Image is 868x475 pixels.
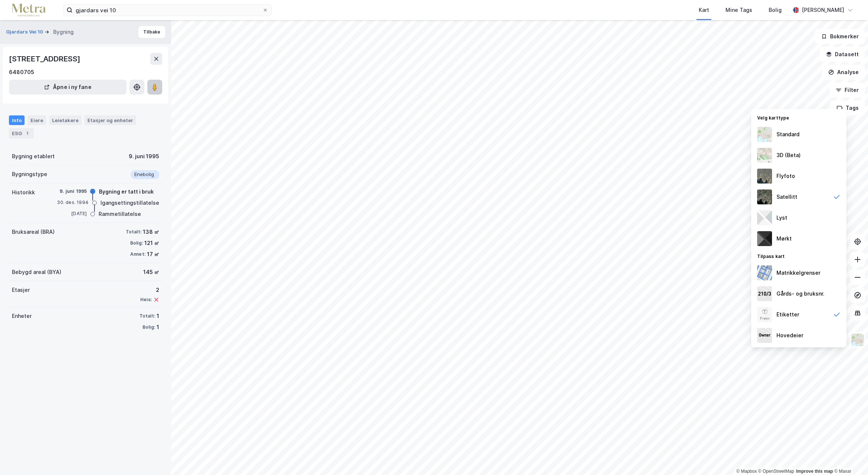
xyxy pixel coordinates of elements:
button: Tilbake [138,26,165,38]
div: Totalt: [126,229,141,235]
div: 145 ㎡ [143,268,159,277]
div: [STREET_ADDRESS] [9,53,82,65]
img: Z [757,307,772,322]
div: Gårds- og bruksnr. [776,289,824,298]
input: Søk på adresse, matrikkel, gårdeiere, leietakere eller personer [73,4,262,16]
div: Info [9,115,25,125]
div: Totalt: [140,313,155,319]
img: majorOwner.b5e170eddb5c04bfeeff.jpeg [757,328,772,343]
div: Kontrollprogram for chat [831,439,868,475]
div: 30. des. 1994 [57,199,89,206]
div: Bruksareal (BRA) [12,227,55,236]
img: cadastreBorders.cfe08de4b5ddd52a10de.jpeg [757,265,772,280]
div: Mine Tags [726,6,752,15]
div: Eiere [28,115,46,125]
img: Z [757,148,772,163]
button: Filter [829,83,865,98]
div: Satellitt [776,192,797,201]
div: 9. juni 1995 [57,188,87,195]
div: Velg karttype [751,111,846,124]
div: Etasjer og enheter [87,117,133,124]
button: Analyse [822,65,865,80]
div: 9. juni 1995 [129,152,159,161]
button: Åpne i ny fane [9,80,126,95]
div: Bygning etablert [12,152,55,161]
img: nCdM7BzjoCAAAAAElFTkSuQmCC [757,231,772,246]
div: Rammetillatelse [99,210,141,219]
button: Bokmerker [815,29,865,44]
div: Leietakere [49,115,81,125]
div: Heis: [140,297,152,303]
div: 3D (Beta) [776,151,801,160]
div: Bebygd areal (BYA) [12,268,61,277]
img: Z [757,127,772,142]
div: Hovedeier [776,331,803,340]
div: [PERSON_NAME] [802,6,844,15]
img: cadastreKeys.547ab17ec502f5a4ef2b.jpeg [757,286,772,301]
div: Bygningstype [12,170,47,179]
div: Bygning [53,28,74,36]
button: Datasett [820,47,865,62]
a: Improve this map [796,469,833,474]
a: OpenStreetMap [758,469,794,474]
div: 6480705 [9,68,34,77]
iframe: Chat Widget [831,439,868,475]
img: metra-logo.256734c3b2bbffee19d4.png [12,4,45,17]
div: Enheter [12,312,32,321]
div: [DATE] [57,210,87,217]
img: 9k= [757,189,772,204]
div: Flyfoto [776,172,795,181]
div: Standard [776,130,800,139]
img: Z [757,169,772,184]
div: Bolig: [130,240,143,246]
button: Gjardars Vei 10 [6,28,45,36]
div: 1 [157,312,159,321]
div: Matrikkelgrenser [776,268,820,277]
div: Kart [699,6,709,15]
button: Tags [830,101,865,115]
div: Lyst [776,213,787,222]
div: 138 ㎡ [143,227,159,236]
div: 121 ㎡ [144,239,159,248]
div: Bolig: [142,324,155,330]
div: Tilpass kart [751,249,846,262]
img: Z [851,333,865,347]
img: luj3wr1y2y3+OchiMxRmMxRlscgabnMEmZ7DJGWxyBpucwSZnsMkZbHIGm5zBJmewyRlscgabnMEmZ7DJGWxyBpucwSZnsMkZ... [757,210,772,225]
div: Etasjer [12,286,30,294]
a: Mapbox [736,469,757,474]
div: 17 ㎡ [147,250,159,259]
div: Bygning er tatt i bruk [99,187,154,196]
div: Igangsettingstillatelse [100,198,159,207]
div: 1 [23,130,31,137]
div: Annet: [130,251,145,257]
div: 2 [140,286,159,294]
div: Historikk [12,188,35,197]
div: Mørkt [776,234,792,243]
div: ESG [9,128,34,138]
div: Etiketter [776,310,799,319]
div: 1 [157,323,159,332]
div: Bolig [769,6,782,15]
